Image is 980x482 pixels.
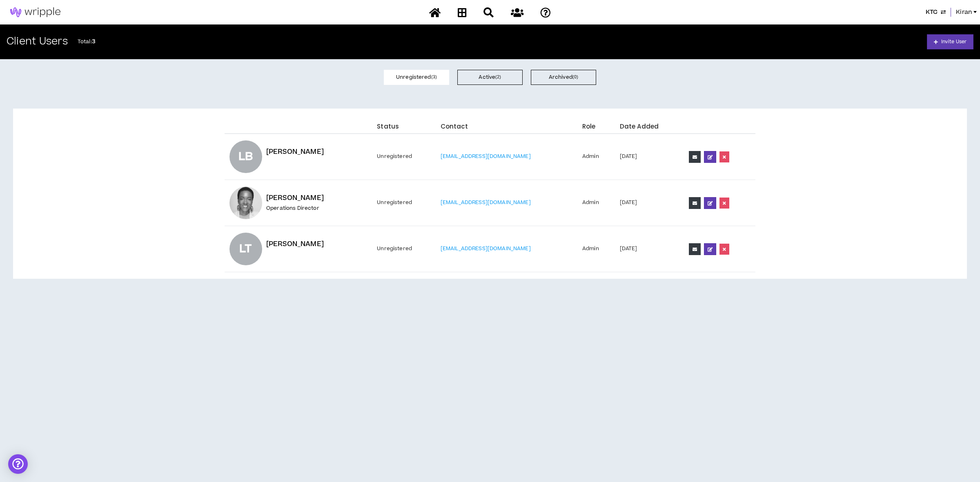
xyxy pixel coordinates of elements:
[229,140,262,173] div: Linda B.
[457,70,523,85] button: Active (2)
[926,8,946,17] button: KTC
[927,34,973,49] a: Invite User
[941,38,967,46] span: Invite User
[572,73,578,81] small: ( 0 )
[615,134,684,180] td: [DATE]
[372,134,436,180] td: Unregistered
[266,193,324,203] span: [PERSON_NAME]
[8,454,28,474] div: Open Intercom Messenger
[78,37,96,46] p: Total :
[436,115,577,134] th: Contact
[266,204,319,212] span: Operations Director
[495,73,501,81] small: ( 2 )
[615,226,684,272] td: [DATE]
[372,180,436,226] td: Unregistered
[441,153,531,160] a: [EMAIL_ADDRESS][DOMAIN_NAME]
[431,73,437,81] small: ( 3 )
[577,226,615,272] td: Admin
[531,70,596,85] button: Archived (0)
[577,134,615,180] td: Admin
[441,199,531,206] a: [EMAIL_ADDRESS][DOMAIN_NAME]
[615,180,684,226] td: [DATE]
[229,187,262,219] div: Samirah R.
[266,147,324,157] span: [PERSON_NAME]
[7,36,68,48] h2: Client Users
[372,115,436,134] th: Status
[577,115,615,134] th: Role
[956,8,972,17] span: Kiran
[92,37,96,46] span: 3
[372,226,436,272] td: Unregistered
[238,151,253,162] div: LB
[384,70,449,85] button: Unregistered (3)
[266,239,324,249] span: [PERSON_NAME]
[239,244,252,255] div: LT
[441,245,531,252] a: [EMAIL_ADDRESS][DOMAIN_NAME]
[229,233,262,265] div: Lavada T.
[615,115,684,134] th: Date Added
[926,8,938,17] span: KTC
[577,180,615,226] td: Admin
